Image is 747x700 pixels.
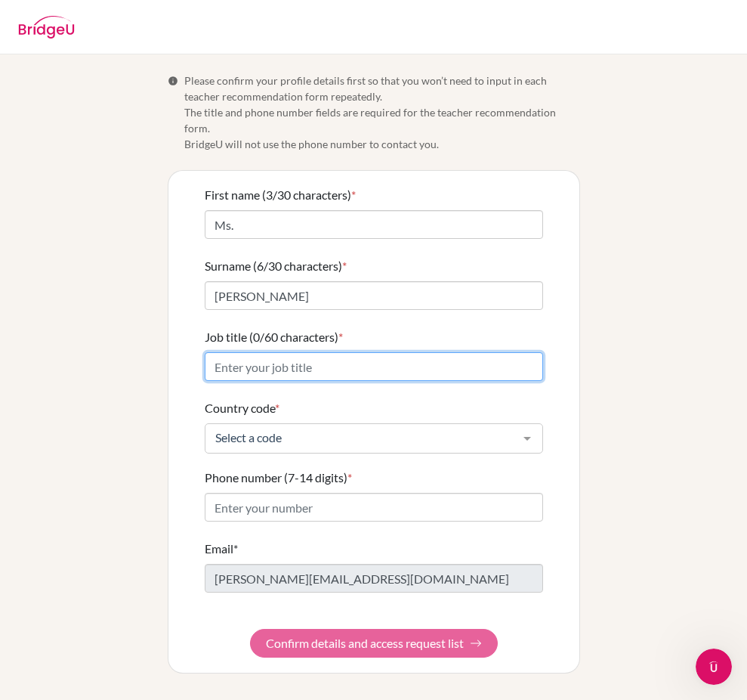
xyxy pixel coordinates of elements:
input: Enter your first name [205,210,543,239]
input: Enter your job title [205,352,543,381]
iframe: Intercom live chat [696,649,732,685]
span: Please confirm your profile details first so that you won’t need to input in each teacher recomme... [184,73,580,152]
label: First name (3/30 characters) [205,186,356,204]
img: BridgeU logo [18,16,75,39]
input: Enter your number [205,493,543,522]
label: Job title (0/60 characters) [205,328,343,346]
span: Select a code [211,430,512,445]
label: Surname (6/30 characters) [205,257,347,275]
span: Info [168,76,178,86]
label: Country code [205,399,279,417]
input: Enter your surname [205,281,543,310]
label: Email* [205,540,238,558]
label: Phone number (7-14 digits) [205,469,352,487]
